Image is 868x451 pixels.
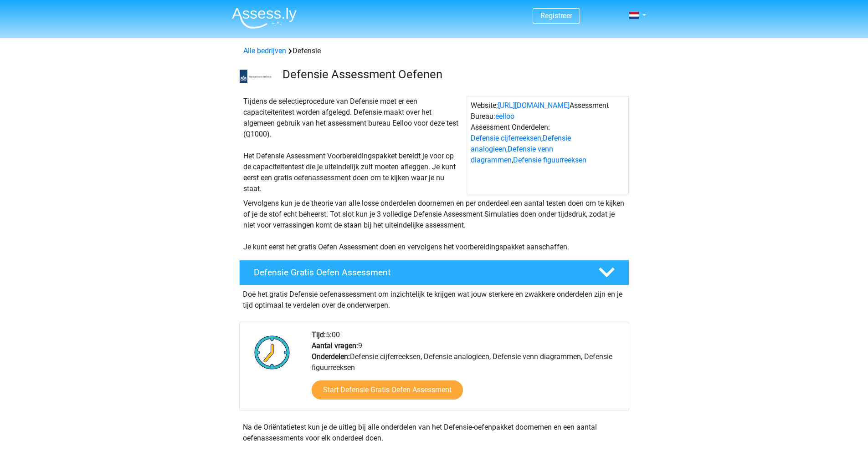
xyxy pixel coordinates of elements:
a: Registreer [540,11,572,20]
img: Klok [249,329,295,375]
a: eelloo [495,112,514,121]
h3: Defensie Assessment Oefenen [282,67,622,81]
a: Defensie analogieen [471,134,571,153]
div: Website: Assessment Bureau: Assessment Onderdelen: , , , [467,96,629,194]
img: Assessly [232,7,297,29]
a: Defensie cijferreeksen [471,134,541,142]
div: Na de Oriëntatietest kun je de uitleg bij alle onderdelen van het Defensie-oefenpakket doornemen ... [239,422,629,444]
a: [URL][DOMAIN_NAME] [498,101,570,110]
div: Defensie [240,46,629,56]
div: Doe het gratis Defensie oefenassessment om inzichtelijk te krijgen wat jouw sterkere en zwakkere ... [239,285,629,311]
div: 5:00 9 Defensie cijferreeksen, Defensie analogieen, Defensie venn diagrammen, Defensie figuurreeksen [305,329,628,410]
b: Onderdelen: [312,352,350,361]
a: Start Defensie Gratis Oefen Assessment [312,380,463,400]
a: Defensie Gratis Oefen Assessment [236,260,633,285]
a: Defensie figuurreeksen [513,156,586,164]
div: Tijdens de selectieprocedure van Defensie moet er een capaciteitentest worden afgelegd. Defensie ... [240,96,467,194]
div: Vervolgens kun je de theorie van alle losse onderdelen doornemen en per onderdeel een aantal test... [240,198,629,253]
b: Tijd: [312,330,326,339]
b: Aantal vragen: [312,341,358,350]
a: Alle bedrijven [243,46,286,55]
h4: Defensie Gratis Oefen Assessment [254,267,584,278]
a: Defensie venn diagrammen [471,145,553,164]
